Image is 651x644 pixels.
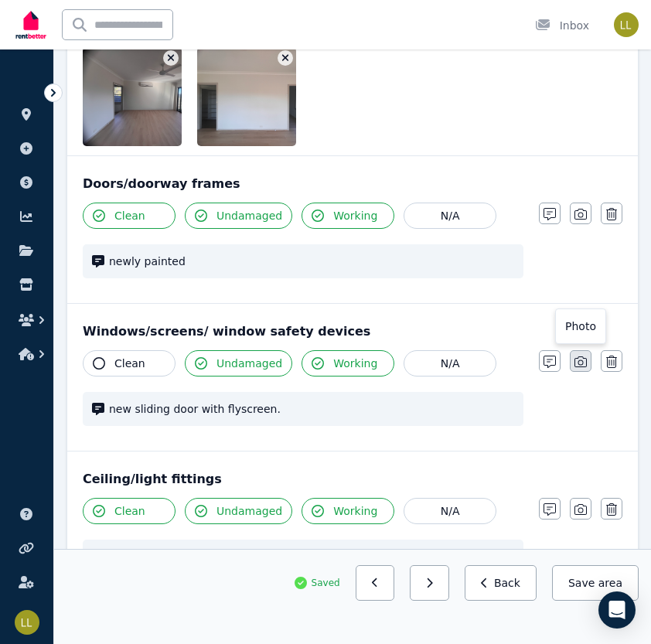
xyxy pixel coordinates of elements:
button: Save area [552,565,639,601]
div: Open Intercom Messenger [598,591,636,629]
span: Clean [114,356,145,371]
span: Clean [114,503,145,519]
img: Lillian Li [15,610,39,635]
button: Clean [83,203,176,229]
div: Doors/doorway frames [83,175,622,193]
div: Photo [555,308,606,344]
span: Undamaged [216,208,282,223]
button: N/A [404,203,496,229]
button: N/A [404,350,496,377]
span: new sliding door with flyscreen. [109,401,514,417]
span: Undamaged [216,503,282,519]
button: Undamaged [185,498,292,524]
img: Lillian Li [614,12,639,37]
div: Ceiling/light fittings [83,470,622,489]
span: Working [333,208,377,223]
span: Working [333,356,377,371]
img: RentBetter [12,5,49,44]
button: Working [302,350,394,377]
div: Windows/screens/ window safety devices [83,322,622,341]
img: IMG_6056.JPG [83,47,215,146]
span: newly painted [109,254,514,269]
span: area [598,575,622,591]
button: Clean [83,350,176,377]
button: Working [302,203,394,229]
button: Undamaged [185,203,292,229]
button: Working [302,498,394,524]
span: Saved [312,577,340,589]
button: Back [465,565,537,601]
button: N/A [404,498,496,524]
span: Working [333,503,377,519]
button: Undamaged [185,350,292,377]
span: Clean [114,208,145,223]
button: Clean [83,498,176,524]
img: IMG_6059.JPG [197,47,329,146]
span: Undamaged [216,356,282,371]
div: Inbox [535,18,589,33]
